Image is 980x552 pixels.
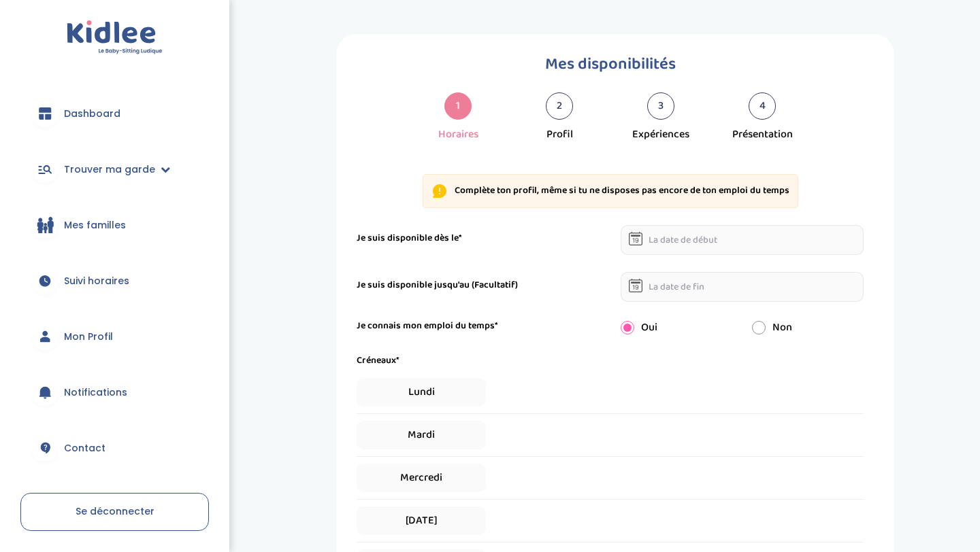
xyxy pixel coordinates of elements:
[20,89,209,138] a: Dashboard
[64,385,127,400] span: Notifications
[357,278,518,292] label: Je suis disponible jusqu'au (Facultatif)
[632,126,689,143] div: Expériences
[357,506,486,535] span: [DATE]
[357,319,498,333] label: Je connais mon emploi du temps*
[64,441,105,455] span: Contact
[455,184,789,198] p: Complète ton profil, même si tu ne disposes pas encore de ton emploi du temps
[20,201,209,249] a: Mes familles
[357,464,486,492] span: Mercredi
[64,330,113,344] span: Mon Profil
[546,92,573,120] div: 2
[444,92,472,120] div: 1
[357,231,462,245] label: Je suis disponible dès le*
[749,92,776,120] div: 4
[20,368,209,417] a: Notifications
[20,256,209,305] a: Suivi horaires
[20,424,209,472] a: Contact
[647,92,674,120] div: 3
[357,421,486,449] span: Mardi
[64,218,126,232] span: Mes familles
[20,312,209,361] a: Mon Profil
[357,353,399,368] label: Créneaux*
[438,126,478,143] div: Horaires
[76,504,154,518] span: Se déconnecter
[20,493,209,531] a: Se déconnecter
[732,126,793,143] div: Présentation
[20,145,209,194] a: Trouver ma garde
[357,378,486,407] span: Lundi
[621,225,864,255] input: La date de début
[357,51,864,77] h1: Mes disponibilités
[64,107,120,121] span: Dashboard
[64,274,129,288] span: Suivi horaires
[67,20,163,55] img: logo.svg
[742,320,874,336] div: Non
[610,320,742,336] div: Oui
[546,126,573,143] div: Profil
[621,272,864,302] input: La date de fin
[64,162,155,177] span: Trouver ma garde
